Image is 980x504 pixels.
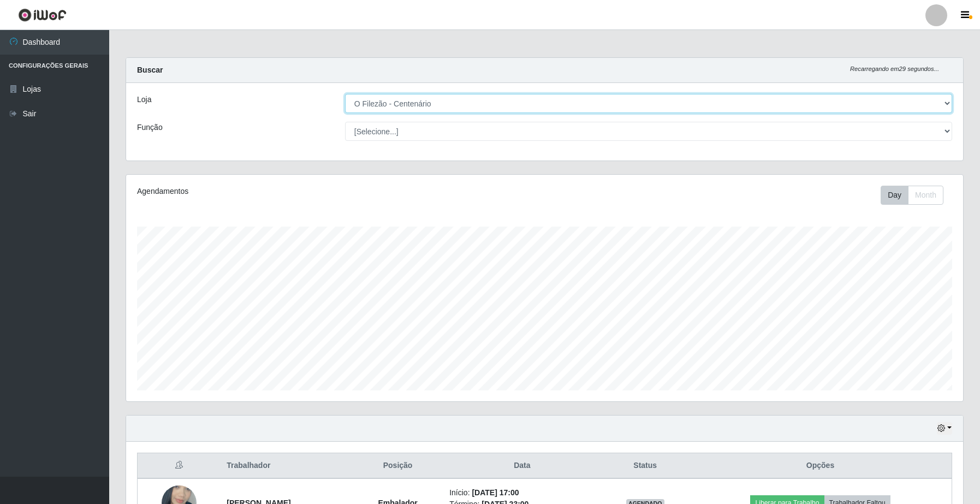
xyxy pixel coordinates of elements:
img: CoreUI Logo [18,8,67,22]
th: Data [443,453,601,479]
div: Toolbar with button groups [881,186,952,205]
li: Início: [449,487,595,499]
th: Status [601,453,689,479]
th: Trabalhador [220,453,353,479]
i: Recarregando em 29 segundos... [850,66,939,72]
button: Day [881,186,908,205]
th: Opções [689,453,952,479]
time: [DATE] 17:00 [472,488,519,497]
label: Função [137,122,163,133]
strong: Buscar [137,66,163,74]
button: Month [908,186,943,205]
div: Agendamentos [137,186,467,197]
th: Posição [353,453,443,479]
div: First group [881,186,943,205]
label: Loja [137,94,151,105]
